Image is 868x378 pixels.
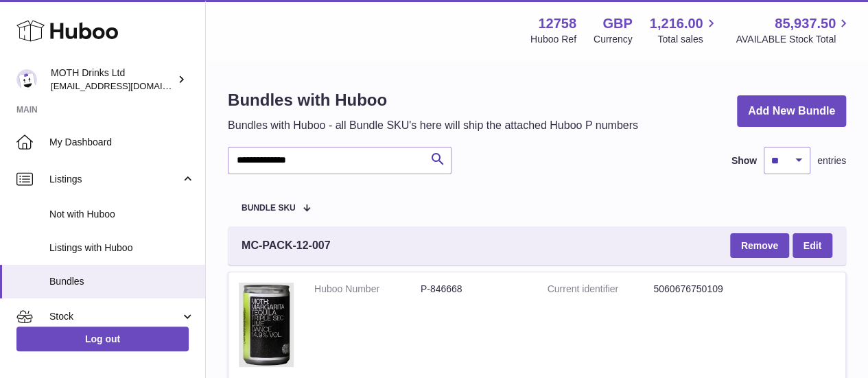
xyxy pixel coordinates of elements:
strong: 12758 [538,14,576,33]
span: Not with Huboo [49,208,195,221]
dd: 5060676750109 [653,283,760,296]
a: Add New Bundle [737,95,846,128]
span: Total sales [657,33,718,46]
img: orders@mothdrinks.com [16,69,37,90]
strong: GBP [602,14,632,33]
span: AVAILABLE Stock Total [736,33,852,46]
div: Currency [594,33,633,46]
span: Listings with Huboo [49,241,195,255]
span: My Dashboard [49,136,195,149]
a: 1,216.00 Total sales [650,14,719,46]
dt: Current identifier [548,283,654,296]
span: Bundles [49,275,195,288]
button: Remove [730,233,789,258]
span: 85,937.50 [775,14,836,33]
span: entries [817,154,846,167]
dt: Huboo Number [314,283,421,296]
span: MC-PACK-12-007 [242,238,331,253]
dd: P-846668 [421,283,527,296]
span: [EMAIL_ADDRESS][DOMAIN_NAME] [51,80,202,91]
span: Bundle SKU [242,204,296,213]
label: Show [731,154,757,167]
a: Edit [793,233,832,258]
img: MOTH: Margarita 125ml (single) [239,283,294,367]
span: 1,216.00 [650,14,703,33]
a: 85,937.50 AVAILABLE Stock Total [736,14,852,46]
span: Stock [49,310,180,323]
div: MOTH Drinks Ltd [51,67,174,93]
span: Listings [49,173,180,186]
div: Huboo Ref [530,33,576,46]
h1: Bundles with Huboo [228,89,638,111]
a: Log out [16,327,189,351]
p: Bundles with Huboo - all Bundle SKU's here will ship the attached Huboo P numbers [228,118,638,133]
